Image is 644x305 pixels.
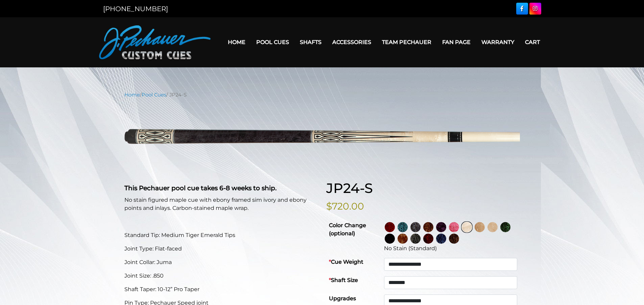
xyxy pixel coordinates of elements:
[436,222,446,232] img: Purple
[251,34,294,51] a: Pool Cues
[329,222,366,237] strong: Color Change (optional)
[124,196,318,212] p: No stain figured maple cue with ebony framed sim ivory and ebony points and inlays. Carbon-staine...
[476,34,520,51] a: Warranty
[124,231,318,239] p: Standard Tip: Medium Tiger Emerald Tips
[222,34,251,51] a: Home
[398,234,408,244] img: Chestnut
[124,245,318,253] p: Joint Type: Flat-faced
[327,34,377,51] a: Accessories
[329,295,356,302] strong: Upgrades
[103,5,168,13] a: [PHONE_NUMBER]
[500,222,510,232] img: Green
[475,222,485,232] img: Natural
[410,222,421,232] img: Smoke
[124,258,318,266] p: Joint Collar: Juma
[385,234,395,244] img: Ebony
[423,222,433,232] img: Rose
[449,234,459,244] img: Black Palm
[99,25,211,59] img: Pechauer Custom Cues
[142,92,166,98] a: Pool Cues
[124,92,140,98] a: Home
[326,180,520,196] h1: JP24-S
[436,234,446,244] img: Blue
[398,222,408,232] img: Turquoise
[124,285,318,293] p: Shaft Taper: 10-12” Pro Taper
[410,234,421,244] img: Carbon
[124,272,318,280] p: Joint Size: .850
[294,34,327,51] a: Shafts
[449,222,459,232] img: Pink
[377,34,437,51] a: Team Pechauer
[124,91,520,99] nav: Breadcrumb
[385,222,395,232] img: Wine
[329,277,358,283] strong: Shaft Size
[423,234,433,244] img: Burgundy
[384,244,517,253] div: No Stain (Standard)
[487,222,498,232] img: Light Natural
[124,184,277,192] strong: This Pechauer pool cue takes 6-8 weeks to ship.
[520,34,545,51] a: Cart
[326,200,364,212] bdi: $720.00
[329,259,363,265] strong: Cue Weight
[462,222,472,232] img: No Stain
[437,34,476,51] a: Fan Page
